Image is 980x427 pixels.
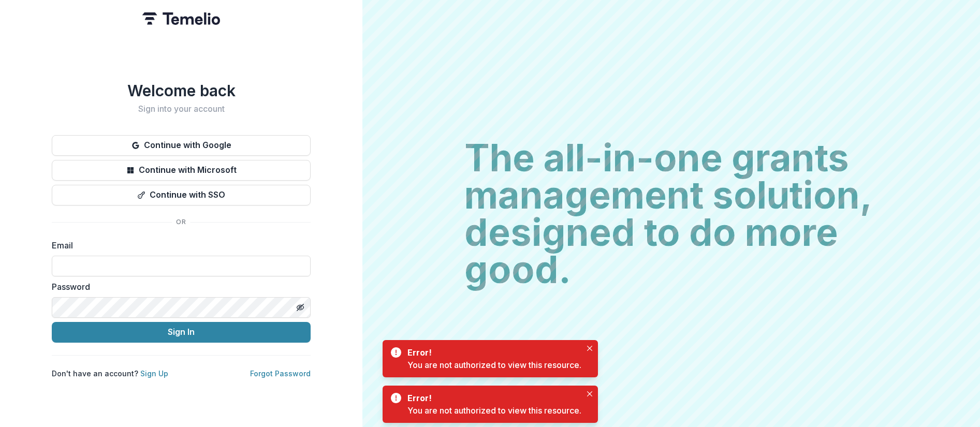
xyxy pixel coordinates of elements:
button: Close [583,388,596,400]
p: Don't have an account? [52,368,168,379]
label: Email [52,239,304,252]
div: Error! [407,392,577,404]
a: Sign Up [140,369,168,378]
button: Continue with Google [52,135,311,156]
label: Password [52,281,304,293]
h2: Sign into your account [52,104,311,114]
div: Error! [407,346,577,359]
div: You are not authorized to view this resource. [407,359,581,371]
div: You are not authorized to view this resource. [407,404,581,417]
button: Toggle password visibility [292,299,309,316]
button: Continue with Microsoft [52,160,311,181]
button: Close [583,342,596,355]
h1: Welcome back [52,81,311,100]
button: Sign In [52,322,311,343]
img: Temelio [142,12,220,25]
a: Forgot Password [250,369,311,378]
button: Continue with SSO [52,185,311,205]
